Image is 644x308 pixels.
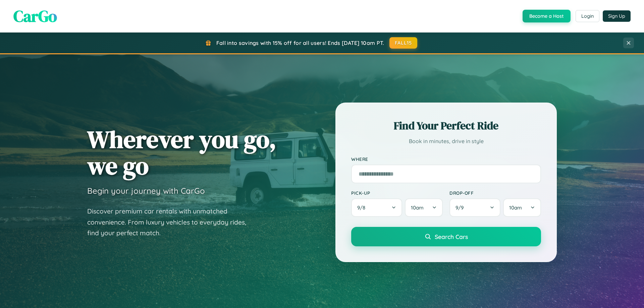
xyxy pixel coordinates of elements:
[603,10,631,22] button: Sign Up
[435,233,468,240] span: Search Cars
[351,136,541,146] p: Book in minutes, drive in style
[455,204,467,211] span: 9 / 9
[509,204,522,211] span: 10am
[87,126,276,179] h1: Wherever you go, we go
[351,118,541,133] h2: Find Your Perfect Ride
[351,190,443,196] label: Pick-up
[351,156,541,162] label: Where
[411,204,424,211] span: 10am
[351,227,541,246] button: Search Cars
[389,37,418,49] button: FALL15
[87,206,255,239] p: Discover premium car rentals with unmatched convenience. From luxury vehicles to everyday rides, ...
[449,190,541,196] label: Drop-off
[576,10,599,22] button: Login
[351,198,402,217] button: 9/8
[357,204,369,211] span: 9 / 8
[503,198,541,217] button: 10am
[87,186,205,196] h3: Begin your journey with CarGo
[13,5,57,27] span: CarGo
[449,198,500,217] button: 9/9
[523,10,571,22] button: Become a Host
[216,40,384,46] span: Fall into savings with 15% off for all users! Ends [DATE] 10am PT.
[405,198,443,217] button: 10am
